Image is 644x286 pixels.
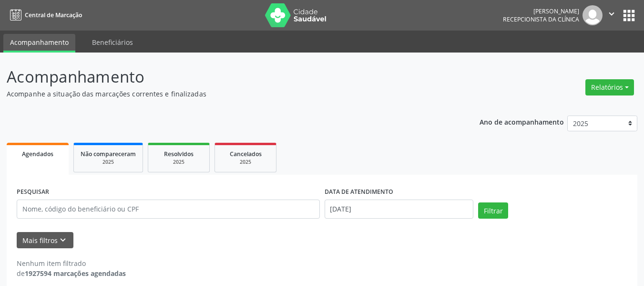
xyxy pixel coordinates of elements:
[222,159,269,166] div: 2025
[58,235,68,245] i: keyboard_arrow_down
[503,7,579,15] div: [PERSON_NAME]
[7,65,448,89] p: Acompanhamento
[325,200,474,219] input: Selecione um intervalo
[17,232,73,249] button: Mais filtroskeyboard_arrow_down
[478,202,508,219] button: Filtrar
[17,268,126,278] div: de
[25,11,82,19] span: Central de Marcação
[164,150,194,158] span: Resolvidos
[606,9,617,19] i: 
[7,89,448,99] p: Acompanhe a situação das marcações correntes e finalizadas
[22,150,53,158] span: Agendados
[585,79,634,95] button: Relatórios
[25,269,126,278] strong: 1927594 marcações agendadas
[621,7,637,24] button: apps
[17,200,320,219] input: Nome, código do beneficiário ou CPF
[17,185,49,200] label: PESQUISAR
[480,116,564,127] p: Ano de acompanhamento
[503,15,579,23] span: Recepcionista da clínica
[155,159,203,166] div: 2025
[7,7,82,23] a: Central de Marcação
[603,5,621,25] button: 
[583,5,603,25] img: img
[325,185,393,200] label: DATA DE ATENDIMENTO
[85,34,140,51] a: Beneficiários
[17,258,126,268] div: Nenhum item filtrado
[230,150,262,158] span: Cancelados
[81,150,136,158] span: Não compareceram
[81,159,136,166] div: 2025
[3,34,75,53] a: Acompanhamento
